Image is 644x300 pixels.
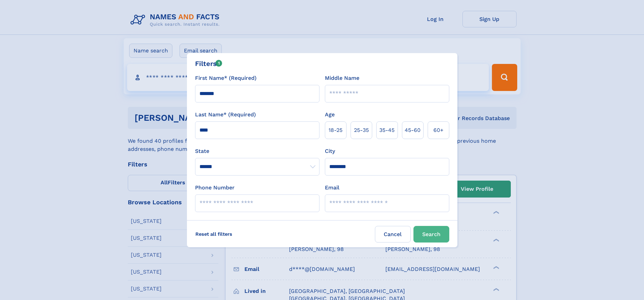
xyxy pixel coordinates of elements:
label: Reset all filters [191,226,237,242]
label: City [325,147,335,155]
label: First Name* (Required) [195,74,257,82]
span: 35‑45 [379,126,395,134]
label: Last Name* (Required) [195,111,256,119]
label: State [195,147,319,155]
label: Age [325,111,335,119]
label: Phone Number [195,184,235,192]
span: 60+ [433,126,444,134]
span: 18‑25 [329,126,342,134]
span: 45‑60 [405,126,421,134]
div: Filters [195,59,222,69]
label: Middle Name [325,74,359,82]
label: Cancel [375,226,411,243]
label: Email [325,184,339,192]
button: Search [413,226,449,243]
span: 25‑35 [354,126,369,134]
